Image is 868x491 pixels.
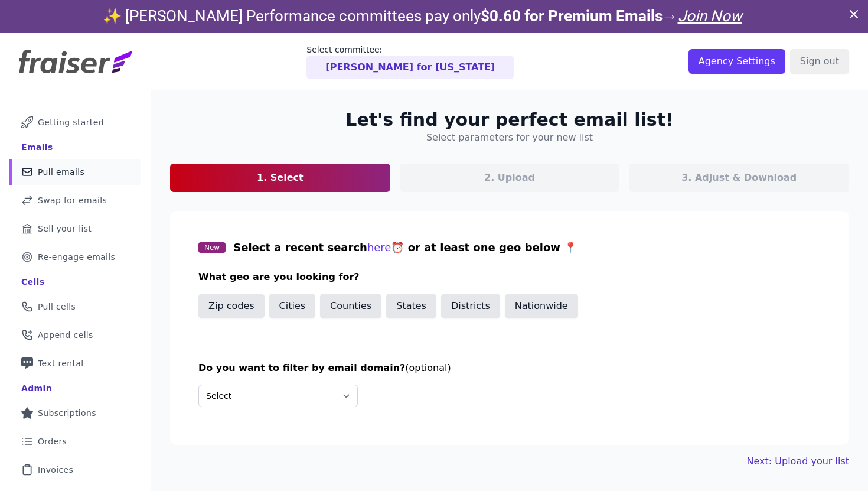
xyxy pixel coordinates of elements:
[21,276,44,288] div: Cells
[441,294,500,318] button: Districts
[405,362,451,373] span: (optional)
[681,171,797,185] p: 3. Adjust & Download
[38,116,104,128] span: Getting started
[9,428,141,454] a: Orders
[426,131,593,145] h4: Select parameters for your new list
[233,241,577,253] span: Select a recent search ⏰ or at least one geo below 📍
[9,457,141,483] a: Invoices
[38,194,107,206] span: Swap for emails
[688,49,785,74] input: Agency Settings
[38,329,93,341] span: Append cells
[198,270,821,284] h3: What geo are you looking for?
[9,109,141,135] a: Getting started
[198,294,265,318] button: Zip codes
[19,50,132,73] img: Fraiser Logo
[38,357,84,369] span: Text rental
[505,294,578,318] button: Nationwide
[9,244,141,270] a: Re-engage emails
[38,223,92,235] span: Sell your list
[38,166,84,178] span: Pull emails
[367,239,391,256] button: here
[306,44,514,56] p: Select committee:
[747,454,849,469] button: Next: Upload your list
[21,382,52,394] div: Admin
[9,400,141,426] a: Subscriptions
[9,322,141,348] a: Append cells
[9,159,141,185] a: Pull emails
[790,49,849,74] input: Sign out
[38,407,96,419] span: Subscriptions
[386,294,436,318] button: States
[38,301,76,313] span: Pull cells
[306,44,514,79] a: Select committee: [PERSON_NAME] for [US_STATE]
[9,350,141,376] a: Text rental
[9,294,141,320] a: Pull cells
[484,171,535,185] p: 2. Upload
[38,251,115,263] span: Re-engage emails
[257,171,304,185] p: 1. Select
[170,164,390,192] a: 1. Select
[198,362,405,373] span: Do you want to filter by email domain?
[9,216,141,242] a: Sell your list
[320,294,381,318] button: Counties
[325,60,495,74] p: [PERSON_NAME] for [US_STATE]
[345,109,673,131] h2: Let's find your perfect email list!
[269,294,316,318] button: Cities
[21,141,53,153] div: Emails
[198,242,226,253] span: New
[38,435,67,447] span: Orders
[9,187,141,213] a: Swap for emails
[38,464,73,476] span: Invoices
